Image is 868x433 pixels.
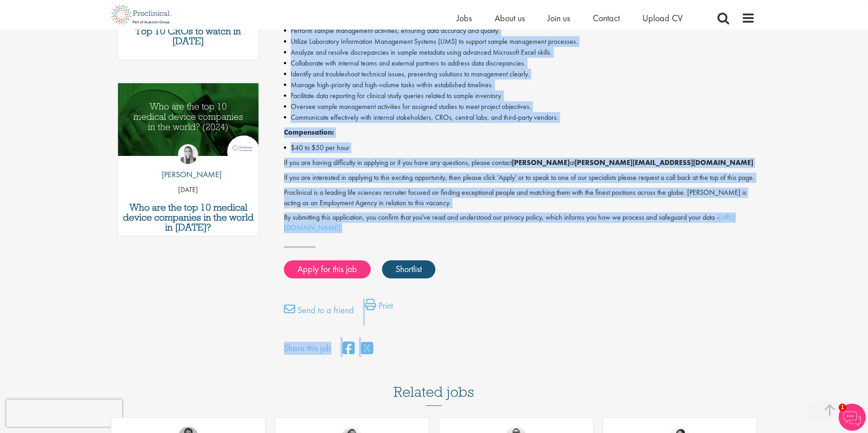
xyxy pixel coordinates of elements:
a: Join us [547,12,570,24]
label: Share this job [284,342,331,355]
a: Send to a friend [284,303,354,321]
p: If you are having difficulty in applying or if you have any questions, please contact at [284,158,755,168]
a: Contact [593,12,620,24]
a: About us [495,12,525,24]
a: share on facebook [343,339,354,358]
strong: [PERSON_NAME][EMAIL_ADDRESS][DOMAIN_NAME] [575,158,753,167]
iframe: reCAPTCHA [6,400,122,427]
p: By submitting this application, you confirm that you've read and understood our privacy policy, w... [284,212,755,233]
li: Identify and troubleshoot technical issues, presenting solutions to management clearly. [284,69,755,80]
a: Who are the top 10 medical device companies in the world in [DATE]? [123,202,254,232]
li: Perform sample management activities, ensuring data accuracy and quality. [284,25,755,36]
li: Analyze and resolve discrepancies in sample metadata using advanced Microsoft Excel skills. [284,47,755,58]
a: [URL][DOMAIN_NAME] [284,212,734,232]
p: [PERSON_NAME] [155,169,222,180]
img: Chatbot [839,404,866,431]
li: Facilitate data reporting for clinical study queries related to sample inventory. [284,90,755,101]
a: Upload CV [642,12,683,24]
li: $40 to $50 per hour [284,142,755,153]
p: [DATE] [118,185,259,195]
img: Top 10 Medical Device Companies 2024 [118,83,259,156]
p: If you are interested in applying to this exciting opportunity, then please click 'Apply' or to s... [284,173,755,183]
span: 1 [839,404,846,411]
a: Shortlist [382,260,435,278]
li: Manage high-priority and high-volume tasks within established timelines. [284,80,755,90]
a: Link to a post [118,83,259,163]
a: Print [365,299,393,317]
strong: Compensation: [284,127,334,137]
a: Hannah Burke [PERSON_NAME] [155,144,222,185]
p: Proclinical is a leading life sciences recruiter focused on finding exceptional people and matchi... [284,188,755,208]
a: share on twitter [361,339,373,358]
a: Apply for this job [284,260,371,278]
li: Communicate effectively with internal stakeholders, CROs, central labs, and third-party vendors. [284,112,755,123]
a: Top 10 CROs to watch in [DATE] [123,26,254,46]
h3: Related jobs [394,362,474,406]
img: Hannah Burke [178,144,198,164]
strong: [PERSON_NAME] [512,158,570,167]
li: Utilize Laboratory Information Management Systems (LIMS) to support sample management processes. [284,36,755,47]
li: Collaborate with internal teams and external partners to address data discrepancies. [284,58,755,69]
li: Oversee sample management activities for assigned studies to meet project objectives. [284,101,755,112]
a: Jobs [457,12,472,24]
